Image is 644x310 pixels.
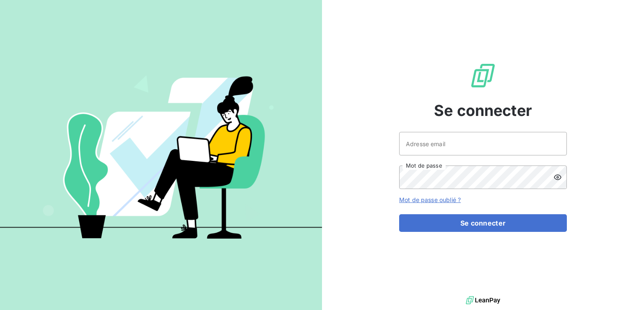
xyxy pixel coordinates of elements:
[399,214,567,232] button: Se connecter
[470,62,496,89] img: Logo LeanPay
[466,294,500,307] img: logo
[399,132,567,155] input: placeholder
[434,99,532,122] span: Se connecter
[399,196,461,203] a: Mot de passe oublié ?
